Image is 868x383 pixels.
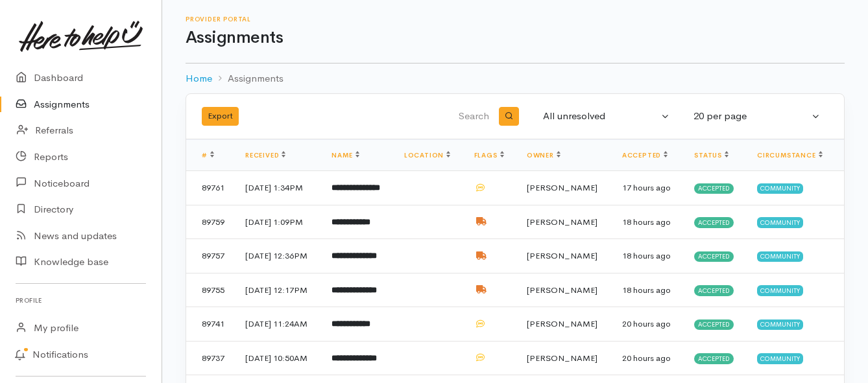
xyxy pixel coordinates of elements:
[622,182,671,193] time: 17 hours ago
[186,71,212,86] a: Home
[527,353,597,364] span: [PERSON_NAME]
[535,104,678,129] button: All unresolved
[622,284,671,296] time: 18 hours ago
[694,183,734,194] span: Accepted
[16,292,146,309] h6: Profile
[757,251,803,262] span: Community
[186,205,235,239] td: 89759
[186,341,235,375] td: 89737
[332,151,359,159] a: Name
[694,251,734,262] span: Accepted
[527,151,561,159] a: Owner
[186,29,845,47] h1: Assignments
[694,353,734,364] span: Accepted
[694,319,734,330] span: Accepted
[757,151,823,159] a: Circumstance
[202,151,214,159] a: #
[527,318,597,329] span: [PERSON_NAME]
[186,16,845,23] h6: Provider Portal
[757,183,803,194] span: Community
[527,182,597,193] span: [PERSON_NAME]
[622,250,671,261] time: 18 hours ago
[235,239,321,273] td: [DATE] 12:36PM
[622,151,668,159] a: Accepted
[235,341,321,375] td: [DATE] 10:50AM
[527,216,597,227] span: [PERSON_NAME]
[757,285,803,296] span: Community
[245,151,285,159] a: Received
[527,284,597,296] span: [PERSON_NAME]
[235,205,321,239] td: [DATE] 1:09PM
[235,273,321,307] td: [DATE] 12:17PM
[527,250,597,261] span: [PERSON_NAME]
[235,171,321,205] td: [DATE] 1:34PM
[212,71,283,86] li: Assignments
[235,307,321,342] td: [DATE] 11:24AM
[186,171,235,205] td: 89761
[368,101,492,132] input: Search
[543,109,658,124] div: All unresolved
[404,151,450,159] a: Location
[186,307,235,342] td: 89741
[694,285,734,296] span: Accepted
[757,217,803,227] span: Community
[694,217,734,227] span: Accepted
[202,107,239,126] button: Export
[186,239,235,273] td: 89757
[757,353,803,364] span: Community
[186,64,845,94] nav: breadcrumb
[757,319,803,330] span: Community
[186,273,235,307] td: 89755
[622,216,671,227] time: 18 hours ago
[474,151,504,159] a: Flags
[622,353,671,364] time: 20 hours ago
[622,318,671,329] time: 20 hours ago
[694,151,729,159] a: Status
[686,104,828,129] button: 20 per page
[693,109,809,124] div: 20 per page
